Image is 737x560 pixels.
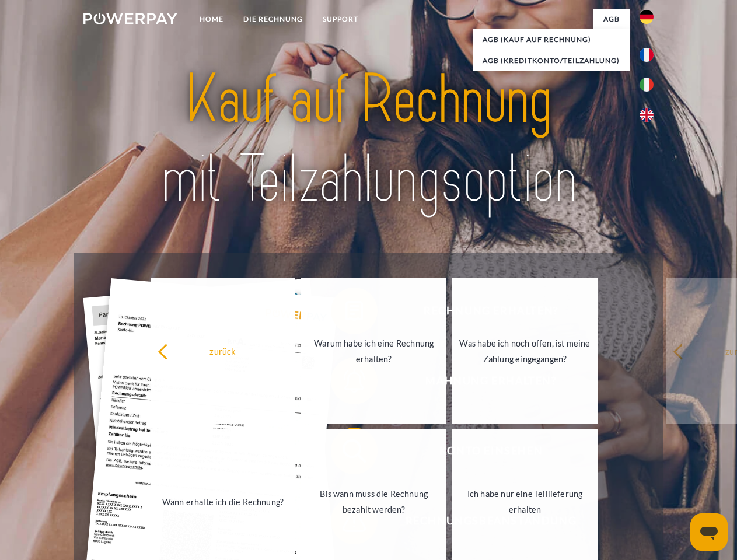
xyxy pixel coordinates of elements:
[452,278,598,424] a: Was habe ich noch offen, ist meine Zahlung eingegangen?
[83,13,177,24] img: logo-powerpay-white.svg
[640,48,654,62] img: fr
[640,108,654,122] img: en
[459,335,591,367] div: Was habe ich noch offen, ist meine Zahlung eingegangen?
[313,9,368,30] a: SUPPORT
[690,513,728,551] iframe: Schaltfläche zum Öffnen des Messaging-Fensters
[233,9,313,30] a: DIE RECHNUNG
[640,10,654,24] img: de
[459,486,591,517] div: Ich habe nur eine Teillieferung erhalten
[111,56,626,223] img: title-powerpay_de.svg
[473,50,630,71] a: AGB (Kreditkonto/Teilzahlung)
[158,343,289,359] div: zurück
[190,9,233,30] a: Home
[308,335,439,367] div: Warum habe ich eine Rechnung erhalten?
[593,9,630,30] a: agb
[473,29,630,50] a: AGB (Kauf auf Rechnung)
[640,78,654,92] img: it
[158,494,289,509] div: Wann erhalte ich die Rechnung?
[308,486,439,517] div: Bis wann muss die Rechnung bezahlt werden?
